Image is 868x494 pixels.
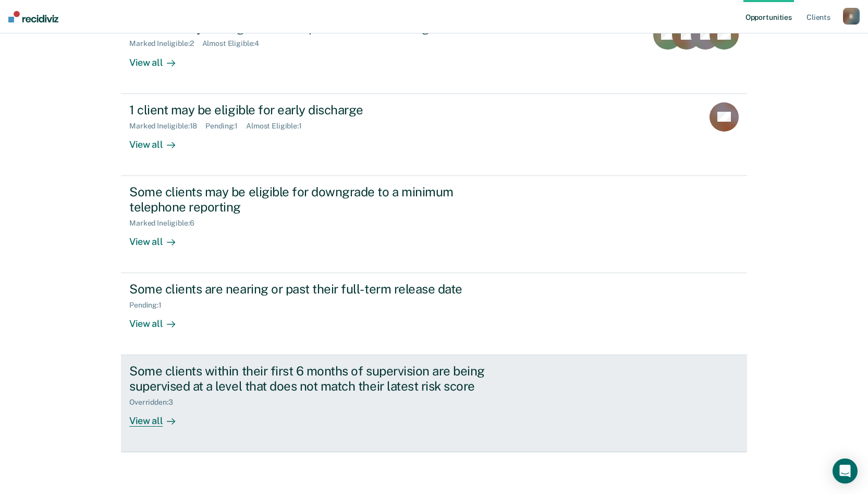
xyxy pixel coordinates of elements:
[129,407,188,427] div: View all
[129,301,170,310] div: Pending : 1
[843,8,860,25] button: B
[202,39,268,48] div: Almost Eligible : 4
[129,130,188,150] div: View all
[121,355,747,452] a: Some clients within their first 6 months of supervision are being supervised at a level that does...
[129,227,188,248] div: View all
[121,176,747,273] a: Some clients may be eligible for downgrade to a minimum telephone reportingMarked Ineligible:6Vie...
[205,122,246,131] div: Pending : 1
[129,39,202,48] div: Marked Ineligible : 2
[246,122,310,131] div: Almost Eligible : 1
[129,398,181,407] div: Overridden : 3
[129,310,188,330] div: View all
[129,48,188,68] div: View all
[833,458,858,484] div: Open Intercom Messenger
[129,122,205,131] div: Marked Ineligible : 18
[121,273,747,355] a: Some clients are nearing or past their full-term release datePending:1View all
[129,102,495,117] div: 1 client may be eligible for early discharge
[121,94,747,176] a: 1 client may be eligible for early dischargeMarked Ineligible:18Pending:1Almost Eligible:1View all
[129,219,202,228] div: Marked Ineligible : 6
[129,363,495,394] div: Some clients within their first 6 months of supervision are being supervised at a level that does...
[8,11,58,22] img: Recidiviz
[121,11,747,94] a: 4 clients may be eligible for a supervision level downgradeMarked Ineligible:2Almost Eligible:4Vi...
[129,184,495,215] div: Some clients may be eligible for downgrade to a minimum telephone reporting
[129,281,495,297] div: Some clients are nearing or past their full-term release date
